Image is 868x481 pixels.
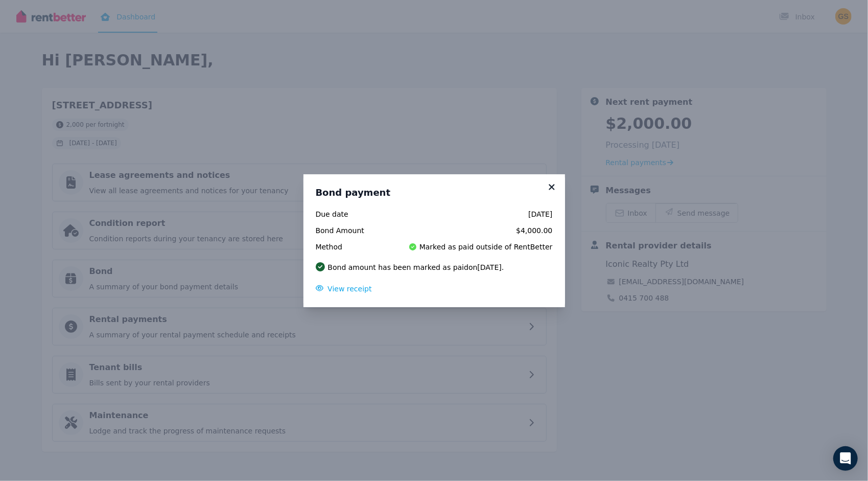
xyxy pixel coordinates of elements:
span: [DATE] [393,209,553,219]
span: View receipt [327,285,371,293]
p: Bond amount has been marked as paid on [DATE] . [328,262,504,272]
span: Due date [316,209,387,219]
h3: Bond payment [316,187,553,199]
button: View receipt [316,284,372,294]
span: Bond Amount [316,225,387,236]
div: Open Intercom Messenger [833,446,858,471]
span: Marked as paid outside of RentBetter [419,242,553,252]
span: $4,000.00 [393,225,553,236]
span: Method [316,242,387,252]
